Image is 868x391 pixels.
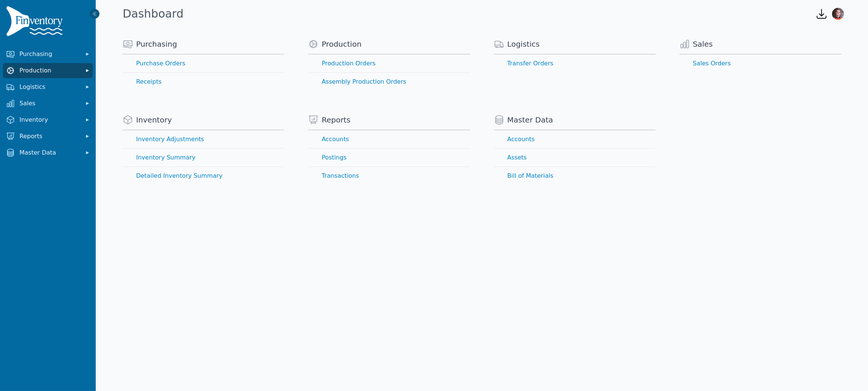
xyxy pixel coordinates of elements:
[136,39,177,49] span: Purchasing
[3,112,93,127] button: Inventory
[832,8,844,20] img: Nathaniel Brooks
[19,148,79,157] span: Master Data
[507,39,540,49] span: Logistics
[3,129,93,144] button: Reports
[123,149,284,167] a: Inventory Summary
[19,99,79,108] span: Sales
[123,167,284,185] a: Detailed Inventory Summary
[123,55,284,72] a: Purchase Orders
[3,96,93,111] button: Sales
[136,115,172,125] span: Inventory
[19,83,79,91] span: Logistics
[322,39,361,49] span: Production
[494,55,656,72] a: Transfer Orders
[6,6,66,39] img: Finventory
[19,66,79,75] span: Production
[19,50,79,59] span: Purchasing
[3,145,93,160] button: Master Data
[308,167,470,185] a: Transactions
[19,115,79,124] span: Inventory
[308,149,470,167] a: Postings
[680,55,841,72] a: Sales Orders
[3,47,93,62] button: Purchasing
[3,80,93,94] button: Logistics
[19,132,79,141] span: Reports
[494,130,656,148] a: Accounts
[322,115,350,125] span: Reports
[123,73,284,91] a: Receipts
[123,130,284,148] a: Inventory Adjustments
[494,167,656,185] a: Bill of Materials
[507,115,553,125] span: Master Data
[693,39,713,49] span: Sales
[308,73,470,91] a: Assembly Production Orders
[308,55,470,72] a: Production Orders
[308,130,470,148] a: Accounts
[123,7,184,21] h1: Dashboard
[494,149,656,167] a: Assets
[3,63,93,78] button: Production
